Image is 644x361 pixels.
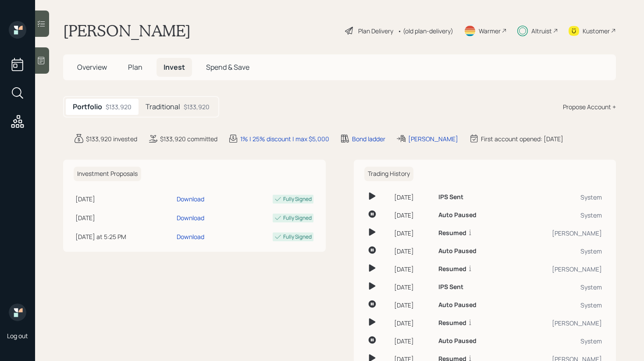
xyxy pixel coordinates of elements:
[86,134,137,143] div: $133,920 invested
[394,336,432,346] div: [DATE]
[514,282,602,292] div: System
[514,211,602,220] div: System
[394,247,432,256] div: [DATE]
[73,103,102,111] h5: Portfolio
[177,194,204,204] div: Download
[164,62,185,72] span: Invest
[531,26,552,36] div: Altruist
[77,62,107,72] span: Overview
[394,193,432,202] div: [DATE]
[408,134,458,143] div: [PERSON_NAME]
[438,337,477,345] h6: Auto Paused
[514,229,602,238] div: [PERSON_NAME]
[438,283,463,291] h6: IPS Sent
[106,102,132,111] div: $133,920
[563,102,616,111] div: Propose Account +
[9,304,26,321] img: retirable_logo.png
[364,167,413,181] h6: Trading History
[394,318,432,328] div: [DATE]
[438,229,466,237] h6: Resumed
[75,213,173,222] div: [DATE]
[514,247,602,256] div: System
[394,211,432,220] div: [DATE]
[514,336,602,346] div: System
[438,319,466,327] h6: Resumed
[7,332,28,340] div: Log out
[438,247,477,255] h6: Auto Paused
[479,26,501,36] div: Warmer
[481,134,563,143] div: First account opened: [DATE]
[394,264,432,274] div: [DATE]
[438,301,477,309] h6: Auto Paused
[283,195,312,203] div: Fully Signed
[514,193,602,202] div: System
[398,26,453,36] div: • (old plan-delivery)
[177,232,204,241] div: Download
[394,282,432,292] div: [DATE]
[240,134,329,143] div: 1% | 25% discount | max $5,000
[514,318,602,328] div: [PERSON_NAME]
[63,21,191,40] h1: [PERSON_NAME]
[352,134,385,143] div: Bond ladder
[146,103,180,111] h5: Traditional
[438,265,466,273] h6: Resumed
[514,264,602,274] div: [PERSON_NAME]
[438,211,477,219] h6: Auto Paused
[75,194,173,204] div: [DATE]
[514,300,602,310] div: System
[206,62,249,72] span: Spend & Save
[283,214,312,222] div: Fully Signed
[394,229,432,238] div: [DATE]
[74,167,141,181] h6: Investment Proposals
[75,232,173,241] div: [DATE] at 5:25 PM
[394,300,432,310] div: [DATE]
[160,134,217,143] div: $133,920 committed
[358,26,393,36] div: Plan Delivery
[177,213,204,222] div: Download
[283,233,312,241] div: Fully Signed
[184,102,210,111] div: $133,920
[128,62,142,72] span: Plan
[438,193,463,201] h6: IPS Sent
[583,26,610,36] div: Kustomer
